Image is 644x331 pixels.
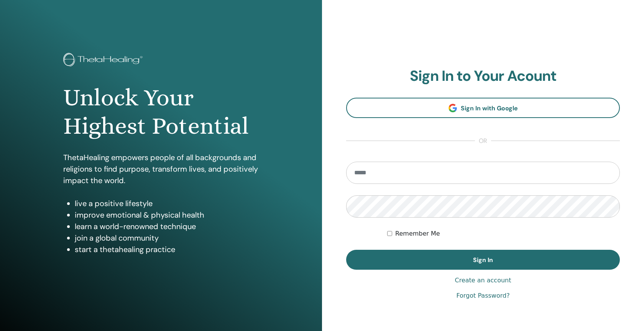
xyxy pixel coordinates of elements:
a: Sign In with Google [346,98,620,118]
h1: Unlock Your Highest Potential [63,84,259,141]
span: or [475,136,491,146]
a: Forgot Password? [456,291,509,300]
li: join a global community [75,232,259,244]
li: learn a world-renowned technique [75,221,259,232]
button: Sign In [346,250,620,270]
li: improve emotional & physical health [75,209,259,221]
li: live a positive lifestyle [75,198,259,209]
span: Sign In with Google [461,104,518,112]
span: Sign In [473,256,493,264]
div: Keep me authenticated indefinitely or until I manually logout [387,229,620,238]
p: ThetaHealing empowers people of all backgrounds and religions to find purpose, transform lives, a... [63,152,259,186]
label: Remember Me [395,229,440,238]
a: Create an account [455,276,511,285]
li: start a thetahealing practice [75,244,259,255]
h2: Sign In to Your Acount [346,67,620,85]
